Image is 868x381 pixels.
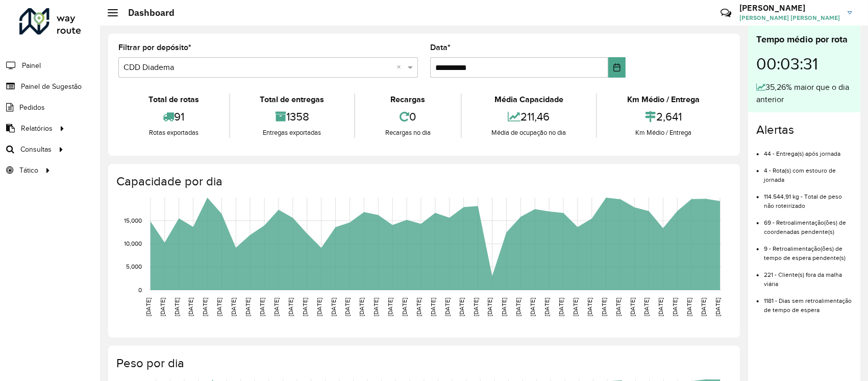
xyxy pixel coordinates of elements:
div: Entregas exportadas [233,128,352,138]
h4: Capacidade por dia [116,174,730,189]
button: Choose Date [608,57,626,78]
div: Recargas [358,93,458,106]
div: Tempo médio por rota [756,33,852,46]
text: [DATE] [686,298,692,316]
text: [DATE] [244,298,251,316]
span: Painel de Sugestão [21,81,82,92]
div: Total de entregas [233,93,352,106]
text: [DATE] [586,298,593,316]
li: 44 - Entrega(s) após jornada [764,141,852,158]
span: Pedidos [19,102,45,113]
text: [DATE] [259,298,265,316]
div: Rotas exportadas [121,128,227,138]
text: [DATE] [330,298,337,316]
text: [DATE] [558,298,564,316]
div: 211,46 [464,106,594,128]
text: [DATE] [415,298,422,316]
li: 4 - Rota(s) com estouro de jornada [764,158,852,184]
h4: Alertas [756,123,852,137]
text: [DATE] [344,298,351,316]
text: [DATE] [316,298,323,316]
text: [DATE] [700,298,707,316]
text: [DATE] [543,298,550,316]
li: 9 - Retroalimentação(ões) de tempo de espera pendente(s) [764,236,852,263]
div: Média de ocupação no dia [464,128,594,138]
text: [DATE] [173,298,180,316]
span: Painel [22,60,41,71]
text: 5,000 [126,264,142,270]
text: [DATE] [487,298,493,316]
text: [DATE] [145,298,152,316]
text: [DATE] [159,298,166,316]
div: Km Médio / Entrega [600,128,727,138]
text: [DATE] [615,298,622,316]
text: [DATE] [373,298,379,316]
text: [DATE] [672,298,678,316]
h2: Dashboard [118,7,175,18]
span: [PERSON_NAME] [PERSON_NAME] [739,13,840,22]
text: [DATE] [501,298,508,316]
text: [DATE] [658,298,664,316]
div: 1358 [233,106,352,128]
span: Tático [19,165,38,176]
text: [DATE] [515,298,522,316]
span: Clear all [396,61,405,74]
text: [DATE] [444,298,451,316]
div: 00:03:31 [756,46,852,81]
div: 0 [358,106,458,128]
label: Data [430,41,451,54]
h4: Peso por dia [116,356,730,371]
h3: [PERSON_NAME] [739,3,840,13]
div: 91 [121,106,227,128]
li: 221 - Cliente(s) fora da malha viária [764,263,852,289]
text: [DATE] [601,298,607,316]
li: 1181 - Dias sem retroalimentação de tempo de espera [764,289,852,315]
text: [DATE] [273,298,280,316]
div: 2,641 [600,106,727,128]
text: [DATE] [458,298,465,316]
text: [DATE] [287,298,294,316]
span: Consultas [20,144,52,155]
text: [DATE] [430,298,436,316]
text: 10,000 [124,241,142,247]
text: 0 [138,287,142,293]
text: [DATE] [529,298,536,316]
span: Relatórios [21,123,53,134]
div: Km Médio / Entrega [600,93,727,106]
text: [DATE] [188,298,194,316]
div: Total de rotas [121,93,227,106]
li: 69 - Retroalimentação(ões) de coordenadas pendente(s) [764,210,852,236]
text: [DATE] [358,298,365,316]
text: [DATE] [401,298,408,316]
text: [DATE] [572,298,579,316]
text: [DATE] [216,298,222,316]
text: 15,000 [124,217,142,224]
label: Filtrar por depósito [118,41,191,54]
text: [DATE] [387,298,393,316]
div: 35,26% maior que o dia anterior [756,81,852,106]
text: [DATE] [629,298,636,316]
text: [DATE] [302,298,308,316]
text: [DATE] [473,298,479,316]
text: [DATE] [202,298,208,316]
li: 114.544,91 kg - Total de peso não roteirizado [764,184,852,210]
text: [DATE] [714,298,721,316]
div: Recargas no dia [358,128,458,138]
a: Contato Rápido [715,2,737,24]
text: [DATE] [643,298,650,316]
div: Média Capacidade [464,93,594,106]
text: [DATE] [230,298,237,316]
